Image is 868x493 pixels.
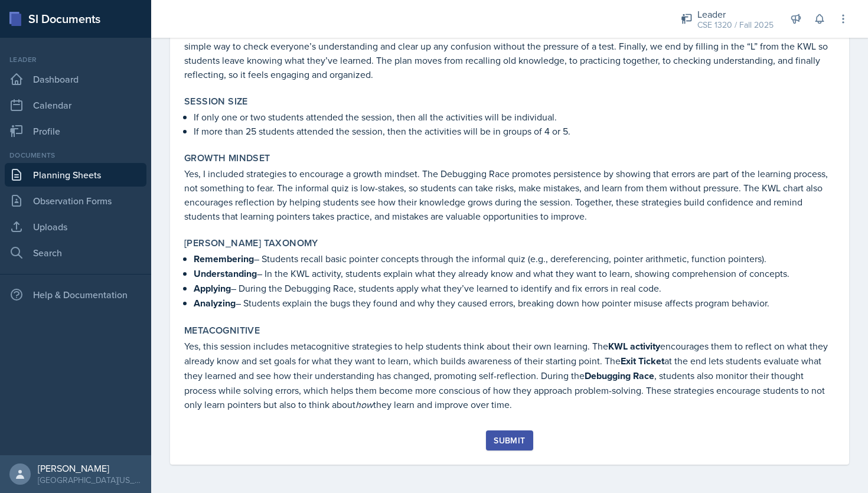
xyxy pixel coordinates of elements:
p: – During the Debugging Race, students apply what they’ve learned to identify and fix errors in re... [194,281,835,296]
div: Leader [697,7,774,21]
strong: KWL activity [608,339,660,353]
a: Uploads [5,215,146,239]
label: Metacognitive [184,325,260,337]
p: – In the KWL activity, students explain what they already know and what they want to learn, showi... [194,266,835,281]
div: Submit [494,436,525,445]
p: If more than 25 students attended the session, then the activities will be in groups of 4 or 5. [194,124,835,138]
div: Leader [5,54,146,65]
div: CSE 1320 / Fall 2025 [697,19,774,31]
label: [PERSON_NAME] Taxonomy [184,237,318,249]
a: Calendar [5,93,146,117]
div: Documents [5,150,146,161]
a: Profile [5,119,146,143]
label: Growth Mindset [184,152,270,164]
a: Search [5,241,146,265]
strong: Analyzing [194,296,236,310]
a: Planning Sheets [5,163,146,187]
p: Yes, I included strategies to encourage a growth mindset. The Debugging Race promotes persistence... [184,166,835,223]
p: – Students explain the bugs they found and why they caused errors, breaking down how pointer misu... [194,296,835,311]
strong: Debugging Race [585,369,654,383]
div: [GEOGRAPHIC_DATA][US_STATE] [38,474,142,486]
strong: Remembering [194,252,254,266]
em: how [355,398,373,411]
p: Yes, this session includes metacognitive strategies to help students think about their own learni... [184,339,835,412]
strong: Exit Ticket [621,354,664,368]
a: Observation Forms [5,189,146,213]
strong: Understanding [194,267,257,280]
button: Submit [486,430,533,450]
div: Help & Documentation [5,283,146,306]
a: Dashboard [5,67,146,91]
p: If only one or two students attended the session, then all the activities will be individual. [194,110,835,124]
label: Session Size [184,96,248,107]
div: [PERSON_NAME] [38,462,142,474]
strong: Applying [194,282,231,295]
p: – Students recall basic pointer concepts through the informal quiz (e.g., dereferencing, pointer ... [194,252,835,266]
